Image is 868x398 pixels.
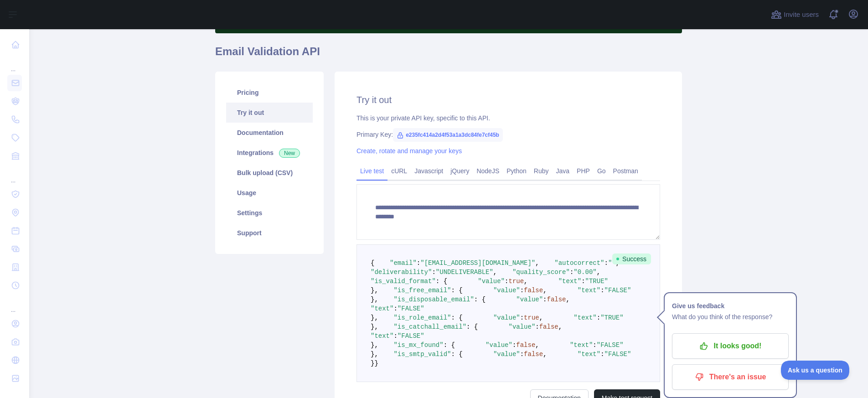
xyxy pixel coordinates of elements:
span: : [520,287,524,294]
span: "FALSE" [597,341,624,349]
span: , [597,269,600,276]
span: , [539,314,543,321]
span: : [581,278,585,285]
span: "value" [478,278,505,285]
span: : [593,341,596,349]
a: cURL [387,164,411,178]
a: Create, rotate and manage your keys [356,147,462,155]
span: : [570,269,573,276]
span: "is_mx_found" [393,341,443,349]
span: "text" [578,287,600,294]
span: , [535,259,539,267]
h1: Email Validation API [215,44,682,66]
span: "text" [371,305,393,312]
a: Ruby [530,164,553,178]
span: "[EMAIL_ADDRESS][DOMAIN_NAME]" [420,259,535,267]
h2: Try it out [356,93,660,106]
span: , [493,269,497,276]
span: : { [451,287,462,294]
a: Python [503,164,530,178]
span: } [371,360,374,367]
span: New [279,149,300,158]
a: Support [226,223,313,243]
a: Java [553,164,573,178]
span: }, [371,287,378,294]
span: : [393,332,397,340]
span: "text" [371,332,393,340]
span: "TRUE" [600,314,623,321]
span: : [604,259,608,267]
a: Pricing [226,83,313,103]
span: : { [474,296,486,303]
a: Postman [610,164,642,178]
a: Live test [356,164,387,178]
span: "is_disposable_email" [393,296,474,303]
span: { [371,259,374,267]
div: Primary Key: [356,130,660,139]
div: ... [7,166,22,184]
span: false [547,296,566,303]
a: Integrations New [226,143,313,163]
span: "quality_score" [512,269,570,276]
span: true [508,278,524,285]
h1: Give us feedback [672,300,789,311]
a: Go [594,164,610,178]
span: "value" [516,296,543,303]
span: "FALSE" [604,287,631,294]
span: }, [371,323,378,331]
span: : [393,305,397,312]
span: }, [371,341,378,349]
span: "value" [493,314,520,321]
span: : { [444,341,455,349]
span: "is_valid_format" [371,278,436,285]
span: : [520,351,524,358]
button: Invite users [769,7,821,22]
span: false [524,351,543,358]
a: Bulk upload (CSV) [226,163,313,183]
span: "FALSE" [398,305,424,312]
span: "0.00" [573,269,596,276]
span: "text" [570,341,593,349]
span: } [374,360,378,367]
span: : [432,269,435,276]
span: "deliverability" [371,269,432,276]
span: "autocorrect" [554,259,604,267]
span: "email" [390,259,417,267]
span: Invite users [784,10,819,20]
span: "is_free_email" [393,287,451,294]
span: : [600,351,604,358]
a: Javascript [411,164,447,178]
span: "text" [573,314,596,321]
span: : { [451,314,462,321]
span: "" [608,259,616,267]
span: "TRUE" [585,278,608,285]
span: : [520,314,524,321]
span: "text" [578,351,600,358]
span: e235fc414a2d4f53a1a3dc84fe7cf45b [393,128,503,142]
span: : { [466,323,478,331]
a: jQuery [447,164,473,178]
span: Success [612,253,651,264]
span: : [505,278,508,285]
a: PHP [573,164,594,178]
button: There's an issue [672,364,789,390]
span: "UNDELIVERABLE" [436,269,493,276]
span: "is_smtp_valid" [393,351,451,358]
div: ... [7,295,22,314]
span: }, [371,351,378,358]
span: "FALSE" [604,351,631,358]
span: "text" [558,278,581,285]
p: What do you think of the response? [672,311,789,322]
a: Try it out [226,103,313,123]
span: true [524,314,539,321]
p: There's an issue [679,369,782,385]
span: : [597,314,600,321]
span: false [516,341,535,349]
span: : [512,341,516,349]
span: false [539,323,558,331]
span: : [600,287,604,294]
span: , [543,287,547,294]
iframe: Toggle Customer Support [781,361,850,380]
span: "value" [493,351,520,358]
span: : [543,296,547,303]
